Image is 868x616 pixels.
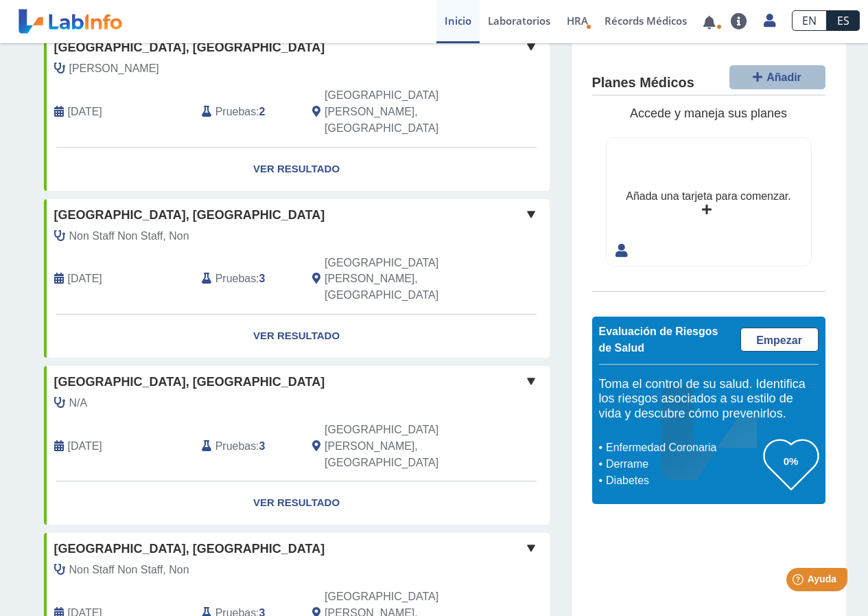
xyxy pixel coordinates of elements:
span: San Juan, PR [325,422,476,471]
a: ES [827,10,860,31]
iframe: Help widget launcher [746,562,853,601]
span: Evaluación de Riesgos de Salud [599,326,718,354]
span: 2024-11-04 [68,271,102,287]
span: Non Staff Non Staff, Non [69,562,189,578]
span: Pruebas [215,438,256,455]
h5: Toma el control de su salud. Identifica los riesgos asociados a su estilo de vida y descubre cómo... [599,377,819,422]
a: Ver Resultado [44,315,550,358]
div: Añada una tarjeta para comenzar. [626,188,790,205]
span: [GEOGRAPHIC_DATA], [GEOGRAPHIC_DATA] [54,206,325,225]
a: EN [792,10,827,31]
b: 3 [259,273,266,284]
span: Añadir [766,71,801,83]
b: 3 [259,440,266,452]
span: San Juan, PR [325,255,476,304]
span: [GEOGRAPHIC_DATA], [GEOGRAPHIC_DATA] [54,38,325,57]
div: : [191,87,302,137]
a: Ver Resultado [44,148,550,191]
li: Enfermedad Coronaria [602,440,764,456]
span: Lopez, Fernando [69,60,159,77]
a: Ver Resultado [44,481,550,525]
b: 2 [259,106,266,117]
span: HRA [567,14,588,27]
span: 2024-09-18 [68,438,102,455]
span: Accede y maneja sus planes [630,106,787,120]
h4: Planes Médicos [592,75,694,91]
h3: 0% [764,453,819,470]
div: : [191,255,302,304]
span: Pruebas [215,104,256,120]
li: Diabetes [602,472,764,489]
span: Empezar [756,334,802,346]
span: 2024-12-24 [68,104,102,120]
span: Pruebas [215,271,256,287]
span: San Juan, PR [325,87,476,137]
span: [GEOGRAPHIC_DATA], [GEOGRAPHIC_DATA] [54,373,325,391]
li: Derrame [602,456,764,472]
span: Non Staff Non Staff, Non [69,228,189,244]
span: [GEOGRAPHIC_DATA], [GEOGRAPHIC_DATA] [54,540,325,558]
span: N/A [69,395,88,411]
div: : [191,422,302,471]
